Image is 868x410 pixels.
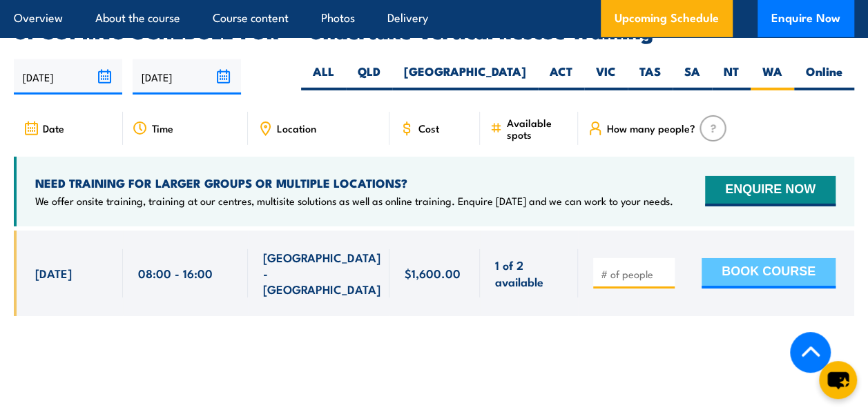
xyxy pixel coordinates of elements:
[607,122,695,134] span: How many people?
[705,176,836,206] button: ENQUIRE NOW
[712,64,751,90] label: NT
[14,59,122,95] input: From date
[673,64,712,90] label: SA
[628,64,673,90] label: TAS
[794,64,854,90] label: Online
[35,175,673,191] h4: NEED TRAINING FOR LARGER GROUPS OR MULTIPLE LOCATIONS?
[584,64,628,90] label: VIC
[35,265,72,281] span: [DATE]
[819,361,857,399] button: chat-button
[601,267,670,281] input: # of people
[507,117,568,140] span: Available spots
[138,265,213,281] span: 08:00 - 16:00
[418,122,439,134] span: Cost
[35,194,673,208] p: We offer onsite training, training at our centres, multisite solutions as well as online training...
[495,257,563,289] span: 1 of 2 available
[14,21,854,39] h2: UPCOMING SCHEDULE FOR - "Undertake Vertical Rescue Training"
[346,64,392,90] label: QLD
[538,64,584,90] label: ACT
[405,265,461,281] span: $1,600.00
[702,258,836,289] button: BOOK COURSE
[152,122,173,134] span: Time
[277,122,316,134] span: Location
[301,64,346,90] label: ALL
[263,249,380,297] span: [GEOGRAPHIC_DATA] - [GEOGRAPHIC_DATA]
[133,59,241,95] input: To date
[43,122,64,134] span: Date
[751,64,794,90] label: WA
[392,64,538,90] label: [GEOGRAPHIC_DATA]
